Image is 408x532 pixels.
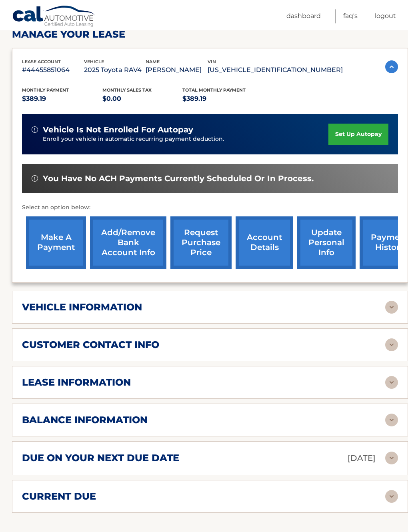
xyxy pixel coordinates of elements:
img: accordion-rest.svg [385,490,398,503]
h2: Manage Your Lease [12,28,408,40]
p: [PERSON_NAME] [146,64,208,76]
h2: vehicle information [22,301,142,313]
h2: current due [22,490,96,502]
p: Select an option below: [22,203,398,212]
h2: customer contact info [22,339,159,351]
p: 2025 Toyota RAV4 [84,64,146,76]
h2: due on your next due date [22,452,179,464]
a: make a payment [26,216,86,269]
p: $0.00 [102,93,183,104]
span: lease account [22,59,61,64]
span: You have no ACH payments currently scheduled or in process. [43,174,314,184]
p: [US_VEHICLE_IDENTIFICATION_NUMBER] [208,64,343,76]
a: set up autopay [328,124,388,145]
img: accordion-rest.svg [385,301,398,314]
p: $389.19 [22,93,102,104]
span: Total Monthly Payment [182,87,246,93]
a: Dashboard [286,9,321,23]
a: Add/Remove bank account info [90,216,166,269]
img: accordion-rest.svg [385,414,398,426]
span: vin [208,59,216,64]
p: #44455851064 [22,64,84,76]
a: Logout [375,9,396,23]
span: name [146,59,160,64]
img: alert-white.svg [32,175,38,182]
p: [DATE] [348,451,376,465]
span: Monthly Payment [22,87,69,93]
span: Monthly sales Tax [102,87,152,93]
a: account details [236,216,293,269]
p: Enroll your vehicle in automatic recurring payment deduction. [43,135,328,144]
img: accordion-rest.svg [385,338,398,351]
img: accordion-rest.svg [385,452,398,464]
h2: lease information [22,376,131,388]
img: accordion-rest.svg [385,376,398,389]
a: update personal info [297,216,356,269]
img: alert-white.svg [32,126,38,133]
span: vehicle is not enrolled for autopay [43,125,193,135]
img: accordion-active.svg [385,60,398,73]
a: FAQ's [343,9,358,23]
a: Cal Automotive [12,5,96,28]
span: vehicle [84,59,104,64]
p: $389.19 [182,93,263,104]
a: request purchase price [170,216,232,269]
h2: balance information [22,414,148,426]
